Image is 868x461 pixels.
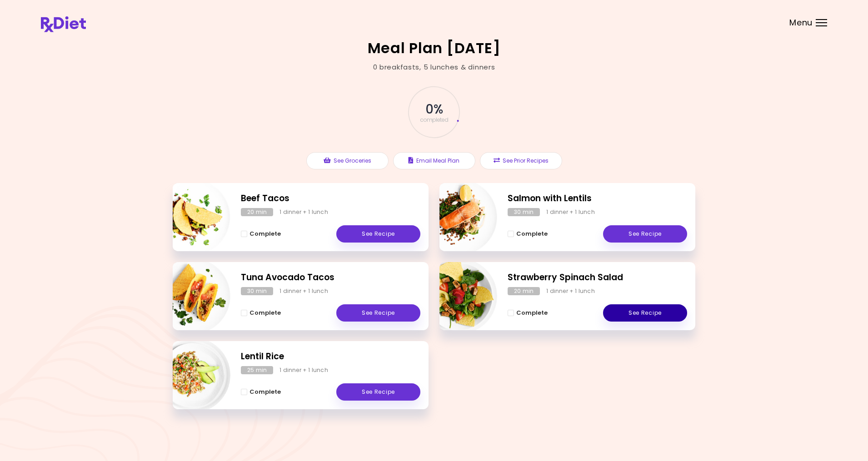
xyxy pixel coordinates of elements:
div: 1 dinner + 1 lunch [546,287,595,295]
span: Complete [516,309,548,317]
div: 1 dinner + 1 lunch [279,366,328,374]
button: Email Meal Plan [393,152,475,169]
h2: Beef Tacos [241,192,420,205]
div: 20 min [508,287,540,295]
button: Complete - Tuna Avocado Tacos [241,307,281,318]
img: Info - Strawberry Spinach Salad [422,258,497,334]
span: Complete [249,230,281,238]
button: Complete - Salmon with Lentils [508,228,548,239]
div: 30 min [508,208,540,216]
div: 20 min [241,208,273,216]
div: 30 min [241,287,273,295]
h2: Salmon with Lentils [508,192,687,205]
span: Complete [249,309,281,317]
img: Info - Salmon with Lentils [422,179,497,255]
img: Info - Lentil Rice [155,337,230,413]
button: Complete - Lentil Rice [241,387,281,397]
span: 0 % [425,102,442,117]
a: See Recipe - Beef Tacos [336,225,420,243]
span: Complete [249,388,281,396]
button: See Groceries [306,152,389,169]
span: completed [420,117,449,123]
a: See Recipe - Salmon with Lentils [603,225,687,243]
div: 25 min [241,366,273,374]
h2: Lentil Rice [241,350,420,363]
a: See Recipe - Tuna Avocado Tacos [336,304,420,322]
div: 1 dinner + 1 lunch [546,208,595,216]
span: Menu [789,19,813,27]
button: See Prior Recipes [480,152,562,169]
a: See Recipe - Lentil Rice [336,383,420,401]
img: Info - Beef Tacos [155,179,230,255]
span: Complete [516,230,548,238]
img: RxDiet [41,16,86,32]
a: See Recipe - Strawberry Spinach Salad [603,304,687,322]
h2: Meal Plan [DATE] [368,41,501,55]
h2: Tuna Avocado Tacos [241,271,420,284]
div: 1 dinner + 1 lunch [279,208,328,216]
h2: Strawberry Spinach Salad [508,271,687,284]
div: 1 dinner + 1 lunch [279,287,328,295]
button: Complete - Beef Tacos [241,228,281,239]
div: 0 breakfasts , 5 lunches & dinners [373,62,495,73]
img: Info - Tuna Avocado Tacos [155,258,230,334]
button: Complete - Strawberry Spinach Salad [508,307,548,318]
